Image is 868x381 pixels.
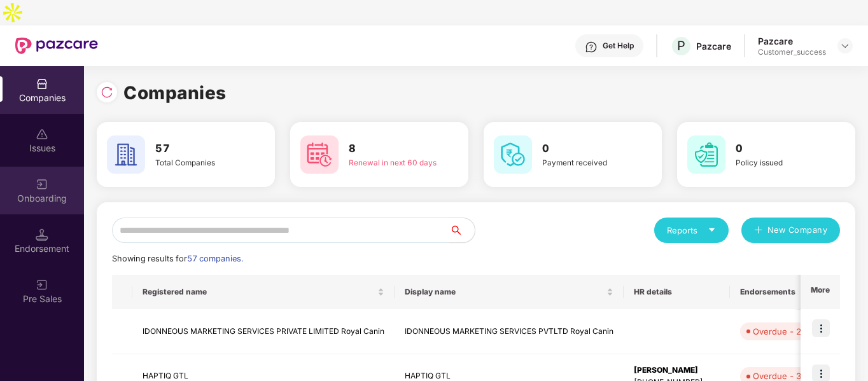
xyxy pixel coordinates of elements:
img: svg+xml;base64,PHN2ZyBpZD0iSXNzdWVzX2Rpc2FibGVkIiB4bWxucz0iaHR0cDovL3d3dy53My5vcmcvMjAwMC9zdmciIH... [36,128,48,141]
span: Registered name [143,287,375,297]
img: svg+xml;base64,PHN2ZyBpZD0iRHJvcGRvd24tMzJ4MzIiIHhtbG5zPSJodHRwOi8vd3d3LnczLm9yZy8yMDAwL3N2ZyIgd2... [840,41,850,51]
img: svg+xml;base64,PHN2ZyB3aWR0aD0iMTQuNSIgaGVpZ2h0PSIxNC41IiB2aWV3Qm94PSIwIDAgMTYgMTYiIGZpbGw9Im5vbm... [36,228,48,241]
div: Pazcare [758,35,826,47]
div: Pazcare [696,40,731,52]
img: svg+xml;base64,PHN2ZyBpZD0iQ29tcGFuaWVzIiB4bWxucz0iaHR0cDovL3d3dy53My5vcmcvMjAwMC9zdmciIHdpZHRoPS... [36,78,48,90]
span: Endorsements [740,287,813,297]
img: svg+xml;base64,PHN2ZyB3aWR0aD0iMjAiIGhlaWdodD0iMjAiIHZpZXdCb3g9IjAgMCAyMCAyMCIgZmlsbD0ibm9uZSIgeG... [36,279,48,291]
div: Get Help [603,41,634,51]
div: Customer_success [758,47,826,57]
img: icon [812,319,830,337]
th: More [801,275,840,309]
th: Registered name [132,275,395,309]
img: svg+xml;base64,PHN2ZyBpZD0iSGVscC0zMngzMiIgeG1sbnM9Imh0dHA6Ly93d3cudzMub3JnLzIwMDAvc3ZnIiB3aWR0aD... [585,41,598,53]
img: svg+xml;base64,PHN2ZyB3aWR0aD0iMjAiIGhlaWdodD0iMjAiIHZpZXdCb3g9IjAgMCAyMCAyMCIgZmlsbD0ibm9uZSIgeG... [36,178,48,191]
th: Display name [395,275,624,309]
span: Display name [405,287,604,297]
span: P [677,38,685,53]
img: New Pazcare Logo [15,38,98,54]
